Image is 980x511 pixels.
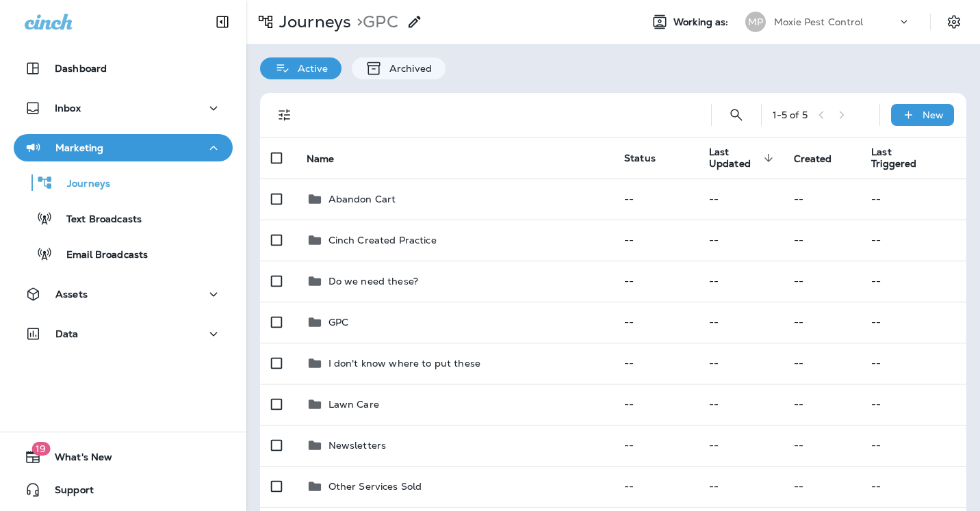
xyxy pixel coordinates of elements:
p: Cinch Created Practice [328,235,437,246]
td: -- [698,261,783,302]
td: -- [783,220,861,261]
td: -- [860,261,966,302]
p: Data [55,328,79,339]
td: -- [783,302,861,343]
span: Last Triggered [871,146,916,170]
td: -- [783,466,861,507]
button: Email Broadcasts [14,239,233,268]
p: Newsletters [328,440,387,451]
button: Support [14,476,233,503]
td: -- [613,425,698,466]
p: Marketing [55,142,103,153]
p: Archived [383,63,432,74]
p: Email Broadcasts [53,249,148,262]
td: -- [860,466,966,507]
button: Filters [271,101,298,129]
span: Status [624,152,656,164]
p: Other Services Sold [328,481,422,492]
span: Name [307,153,335,165]
p: Abandon Cart [328,194,396,205]
p: Do we need these? [328,276,418,287]
td: -- [698,343,783,384]
td: -- [698,425,783,466]
span: Support [41,484,94,501]
span: Created [794,153,832,165]
p: Lawn Care [328,399,379,410]
div: MP [745,12,766,32]
span: Last Updated [709,146,777,170]
td: -- [860,302,966,343]
span: What's New [41,451,112,468]
td: -- [698,220,783,261]
button: Assets [14,280,233,308]
td: -- [613,466,698,507]
p: Dashboard [55,63,107,74]
p: Text Broadcasts [53,213,142,226]
td: -- [613,220,698,261]
td: -- [860,425,966,466]
span: Name [307,153,352,165]
div: 1 - 5 of 5 [773,109,808,120]
td: -- [783,425,861,466]
p: Journeys [274,12,351,32]
span: Last Updated [709,146,760,170]
span: Last Triggered [871,146,934,170]
p: Assets [55,289,88,300]
p: New [923,109,944,120]
p: I don't know where to put these [328,358,480,369]
button: Search Journeys [723,101,750,129]
button: Data [14,320,233,348]
button: 19What's New [14,443,233,471]
td: -- [613,179,698,220]
td: -- [860,384,966,425]
button: Marketing [14,134,233,161]
p: GPC [351,12,398,32]
p: Active [291,63,328,74]
td: -- [698,179,783,220]
td: -- [613,261,698,302]
p: GPC [328,317,348,328]
button: Settings [942,10,966,34]
span: 19 [31,442,50,456]
p: Inbox [55,103,81,114]
td: -- [783,179,861,220]
td: -- [860,220,966,261]
p: Journeys [53,178,110,191]
button: Collapse Sidebar [203,8,242,36]
button: Inbox [14,94,233,122]
button: Journeys [14,168,233,197]
td: -- [698,466,783,507]
td: -- [613,384,698,425]
td: -- [783,261,861,302]
td: -- [613,343,698,384]
td: -- [783,384,861,425]
td: -- [783,343,861,384]
td: -- [860,179,966,220]
span: Created [794,153,850,165]
p: Moxie Pest Control [774,16,864,27]
span: Working as: [673,16,732,28]
td: -- [698,302,783,343]
button: Text Broadcasts [14,204,233,233]
button: Dashboard [14,55,233,82]
td: -- [698,384,783,425]
td: -- [860,343,966,384]
td: -- [613,302,698,343]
